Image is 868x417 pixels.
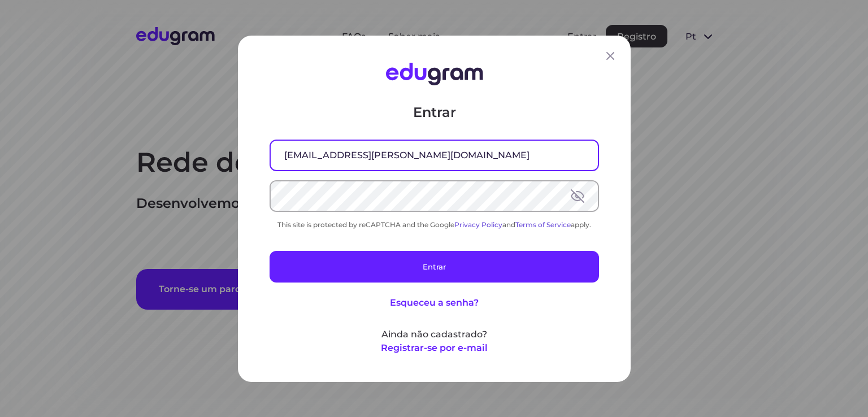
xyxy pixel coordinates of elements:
input: E-mail [271,140,598,170]
p: Ainda não cadastrado? [270,327,599,341]
a: Privacy Policy [454,220,502,228]
p: Entrar [270,103,599,121]
button: Entrar [270,250,599,282]
div: This site is protected by reCAPTCHA and the Google and apply. [270,220,599,228]
a: Terms of Service [515,220,571,228]
button: Registrar-se por e-mail [381,341,488,354]
button: Esqueceu a senha? [390,296,479,309]
img: Edugram Logo [385,63,483,85]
